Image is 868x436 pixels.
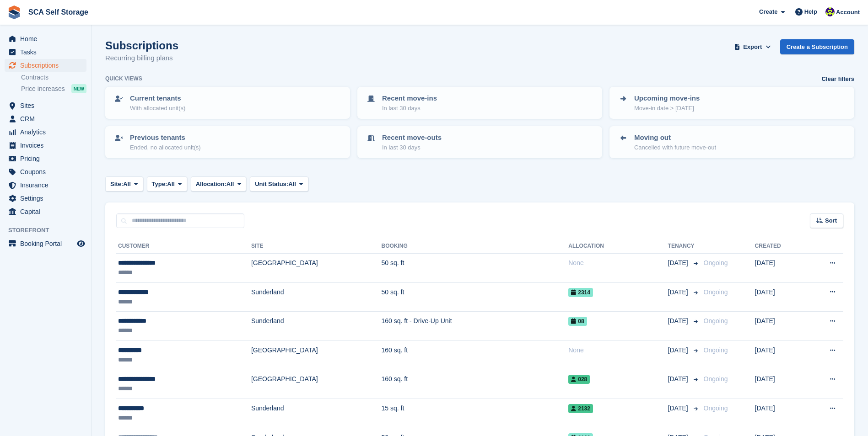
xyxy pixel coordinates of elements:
[21,73,86,82] a: Contracts
[5,139,86,152] a: menu
[668,287,690,297] span: [DATE]
[381,254,568,283] td: 50 sq. ft
[382,133,442,143] p: Recent move-outs
[568,258,668,268] div: None
[668,346,690,355] span: [DATE]
[20,126,75,138] span: Analytics
[382,93,437,104] p: Recent move-ins
[381,282,568,312] td: 50 sq. ft
[75,238,86,249] a: Preview store
[20,46,75,58] span: Tasks
[20,99,75,112] span: Sites
[5,205,86,218] a: menu
[20,32,75,45] span: Home
[147,176,187,191] button: Type: All
[755,340,806,370] td: [DATE]
[116,239,251,254] th: Customer
[5,112,86,125] a: menu
[568,346,668,355] div: None
[5,165,86,178] a: menu
[196,180,226,189] span: Allocation:
[5,152,86,165] a: menu
[288,180,296,189] span: All
[106,88,349,118] a: Current tenants With allocated unit(s)
[191,176,247,191] button: Allocation: All
[358,127,601,157] a: Recent move-outs In last 30 days
[5,59,86,72] a: menu
[21,85,65,93] span: Price increases
[780,39,854,54] a: Create a Subscription
[251,340,382,370] td: [GEOGRAPHIC_DATA]
[568,404,593,413] span: 2132
[634,93,700,104] p: Upcoming move-ins
[255,180,288,189] span: Unit Status:
[105,53,178,64] p: Recurring billing plans
[381,399,568,428] td: 15 sq. ft
[704,317,728,324] span: Ongoing
[755,254,806,283] td: [DATE]
[251,239,382,254] th: Site
[759,7,777,16] span: Create
[821,74,854,84] a: Clear filters
[568,375,590,384] span: 028
[7,5,21,19] img: stora-icon-8386f47178a22dfd0bd8f6a31ec36ba5ce8667c1dd55bd0f319d3a0aa187defe.svg
[568,317,587,326] span: 08
[8,226,91,235] span: Storefront
[381,312,568,341] td: 160 sq. ft - Drive-Up Unit
[5,99,86,112] a: menu
[668,374,690,384] span: [DATE]
[20,59,75,72] span: Subscriptions
[25,5,92,20] a: SCA Self Storage
[167,180,175,189] span: All
[804,7,817,16] span: Help
[5,237,86,250] a: menu
[836,8,860,17] span: Account
[20,237,75,250] span: Booking Portal
[382,143,442,152] p: In last 30 days
[668,239,700,254] th: Tenancy
[381,239,568,254] th: Booking
[755,399,806,428] td: [DATE]
[250,176,308,191] button: Unit Status: All
[20,192,75,205] span: Settings
[110,180,123,189] span: Site:
[704,375,728,383] span: Ongoing
[251,399,382,428] td: Sunderland
[251,312,382,341] td: Sunderland
[105,176,143,191] button: Site: All
[704,404,728,412] span: Ongoing
[5,126,86,138] a: menu
[251,254,382,283] td: [GEOGRAPHIC_DATA]
[20,165,75,178] span: Coupons
[105,39,178,52] h1: Subscriptions
[568,288,593,297] span: 2314
[20,139,75,152] span: Invoices
[130,133,201,143] p: Previous tenants
[825,7,835,16] img: Thomas Webb
[20,112,75,125] span: CRM
[130,93,185,104] p: Current tenants
[634,133,716,143] p: Moving out
[251,370,382,399] td: [GEOGRAPHIC_DATA]
[668,258,690,268] span: [DATE]
[5,32,86,45] a: menu
[358,88,601,118] a: Recent move-ins In last 30 days
[20,205,75,218] span: Capital
[5,179,86,191] a: menu
[568,239,668,254] th: Allocation
[382,104,437,113] p: In last 30 days
[106,127,349,157] a: Previous tenants Ended, no allocated unit(s)
[20,152,75,165] span: Pricing
[755,312,806,341] td: [DATE]
[755,282,806,312] td: [DATE]
[381,370,568,399] td: 160 sq. ft
[105,74,142,83] h6: Quick views
[733,39,773,54] button: Export
[21,84,86,94] a: Price increases NEW
[5,192,86,205] a: menu
[704,259,728,266] span: Ongoing
[5,46,86,58] a: menu
[634,143,716,152] p: Cancelled with future move-out
[71,84,86,93] div: NEW
[226,180,234,189] span: All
